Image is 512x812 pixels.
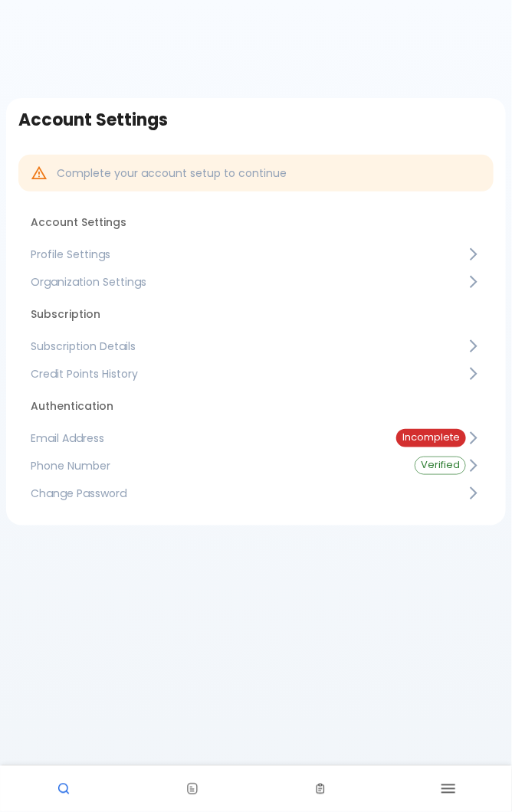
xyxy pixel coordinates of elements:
span: Phone Number [31,458,390,473]
span: Organization Settings [31,274,466,290]
span: Profile Settings [31,247,466,262]
a: Organization Settings [18,268,494,296]
a: Phone NumberVerified [18,452,494,480]
a: Credit Points History [18,360,494,388]
h3: Account Settings [18,110,494,130]
li: Subscription [18,296,494,332]
a: Profile Settings [18,241,494,268]
a: Subscription Details [18,332,494,360]
li: Authentication [18,388,494,424]
span: Credit Points History [31,366,466,381]
span: Change Password [31,486,466,501]
li: Account Settings [18,204,494,241]
a: Change Password [18,480,494,507]
span: Verified [415,460,465,471]
span: Subscription Details [31,339,466,354]
p: Complete your account setup to continue [57,165,287,181]
span: Email Address [31,431,372,446]
a: Email AddressIncomplete [18,424,494,452]
span: Incomplete [396,432,466,444]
